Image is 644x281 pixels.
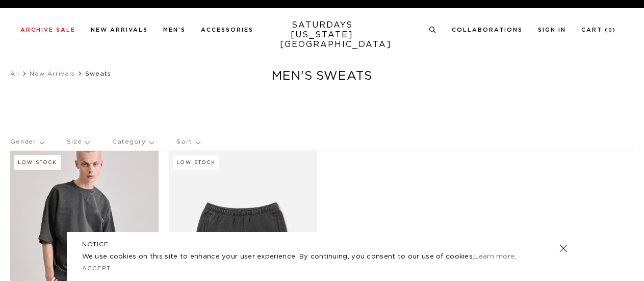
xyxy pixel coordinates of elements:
[474,253,514,260] a: Learn more
[67,130,89,154] p: Size
[10,71,19,77] a: All
[10,130,44,154] p: Gender
[82,240,562,249] h5: NOTICE
[176,130,199,154] p: Sort
[163,27,186,33] a: Men's
[82,252,526,262] p: We use cookies on this site to enhance your user experience. By continuing, you consent to our us...
[452,27,523,33] a: Collaborations
[581,27,616,33] a: Cart (0)
[608,28,612,33] small: 0
[538,27,566,33] a: Sign In
[82,266,112,271] a: Accept
[112,130,153,154] p: Category
[20,27,75,33] a: Archive Sale
[201,27,253,33] a: Accessories
[30,71,75,77] a: New Arrivals
[14,155,61,170] div: Low Stock
[85,71,111,77] span: Sweats
[280,20,364,50] a: SATURDAYS[US_STATE][GEOGRAPHIC_DATA]
[173,155,219,170] div: Low Stock
[91,27,148,33] a: New Arrivals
